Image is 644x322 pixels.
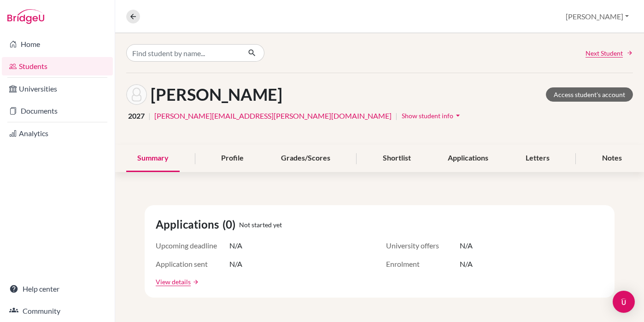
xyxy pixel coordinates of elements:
[546,87,633,102] a: Access student's account
[2,302,113,320] a: Community
[154,110,392,121] a: [PERSON_NAME][EMAIL_ADDRESS][PERSON_NAME][DOMAIN_NAME]
[229,259,242,270] span: N/A
[2,124,113,143] a: Analytics
[402,112,453,120] span: Show student info
[151,85,282,104] h1: [PERSON_NAME]
[453,111,463,120] i: arrow_drop_down
[437,145,499,172] div: Applications
[395,110,398,121] span: |
[460,240,473,251] span: N/A
[7,9,44,24] img: Bridge-U
[126,44,240,62] input: Find student by name...
[613,291,635,313] div: Open Intercom Messenger
[222,216,239,233] span: (0)
[156,240,229,251] span: Upcoming deadline
[2,280,113,298] a: Help center
[191,279,199,285] a: arrow_forward
[460,259,473,270] span: N/A
[126,145,180,172] div: Summary
[156,216,222,233] span: Applications
[128,110,145,121] span: 2027
[562,8,633,25] button: [PERSON_NAME]
[386,240,460,251] span: University offers
[585,48,623,58] span: Next Student
[229,240,242,251] span: N/A
[210,145,255,172] div: Profile
[401,109,463,123] button: Show student infoarrow_drop_down
[239,220,282,230] span: Not started yet
[2,102,113,120] a: Documents
[2,35,113,53] a: Home
[126,84,147,105] img: Benjamin Arnez's avatar
[372,145,422,172] div: Shortlist
[270,145,341,172] div: Grades/Scores
[156,259,229,270] span: Application sent
[156,277,191,287] a: View details
[386,259,460,270] span: Enrolment
[2,80,113,98] a: Universities
[148,110,151,121] span: |
[515,145,561,172] div: Letters
[2,57,113,75] a: Students
[591,145,633,172] div: Notes
[585,48,633,58] a: Next Student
